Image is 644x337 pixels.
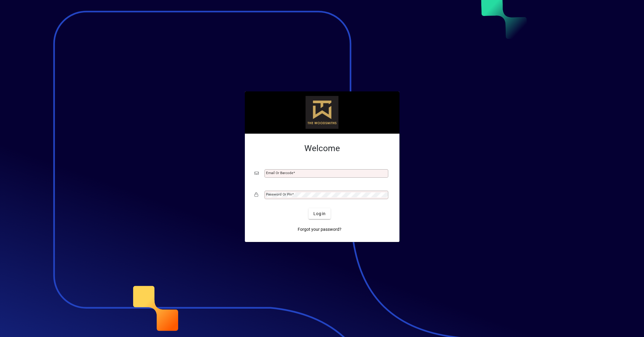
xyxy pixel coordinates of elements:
h2: Welcome [255,143,390,154]
span: Login [313,211,326,217]
mat-label: Email or Barcode [266,171,293,175]
mat-label: Password or Pin [266,192,292,196]
span: Forgot your password? [298,226,341,233]
button: Login [309,208,331,219]
a: Forgot your password? [295,224,344,235]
